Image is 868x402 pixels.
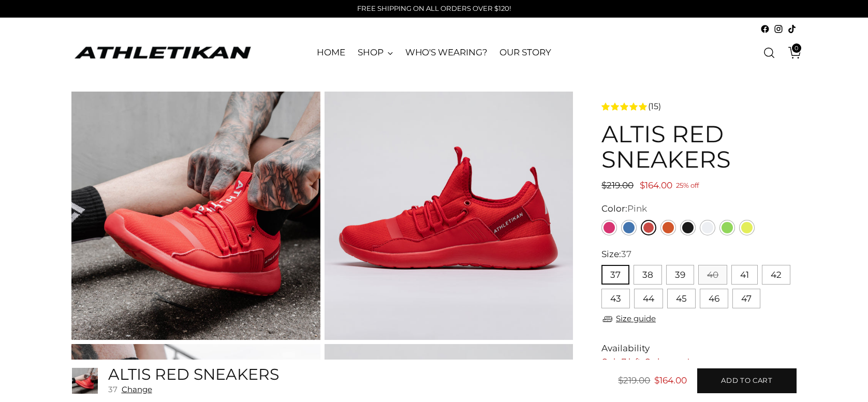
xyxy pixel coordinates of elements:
span: 0 [792,43,801,53]
a: Pink [601,220,617,235]
button: 41 [731,265,758,285]
a: White [700,220,715,235]
button: Add to cart [697,368,796,393]
p: FREE SHIPPING ON ALL ORDERS OVER $120! [357,4,511,14]
a: Yellow [739,220,755,235]
label: Color: [601,202,647,216]
a: WHO'S WEARING? [405,41,488,64]
a: HOME [317,41,345,64]
a: Green [719,220,735,235]
span: (15) [648,100,661,113]
span: $219.00 [618,375,650,385]
button: 46 [700,289,728,308]
button: 45 [667,289,696,308]
span: $164.00 [654,375,687,385]
a: Orange [660,220,676,235]
label: Size: [601,248,631,261]
button: 38 [634,265,662,285]
a: Red [641,220,656,235]
span: $219.00 [601,180,634,190]
button: 44 [634,289,663,308]
span: Availability [601,342,650,355]
a: OUR STORY [499,41,551,64]
a: 4.7 rating (15 votes) [601,100,797,113]
span: 25% off [676,179,699,192]
a: Open cart modal [781,42,801,63]
button: 42 [762,265,790,285]
span: Only 7 left. Order soon! [601,356,689,366]
button: 40 [698,265,727,285]
a: Blue [621,220,637,235]
img: ALTIS Red Sneakers [71,92,320,340]
button: 37 [601,265,629,285]
img: ALTIS Red Sneakers [72,368,98,394]
button: 47 [732,289,760,308]
span: Add to cart [721,376,772,385]
a: Black [680,220,696,235]
span: $164.00 [640,180,672,190]
h5: ALTIS Red Sneakers [108,366,279,383]
button: Change [122,384,152,394]
span: 37 [621,249,631,259]
button: 43 [601,289,630,308]
span: 37 [108,384,117,394]
img: red sneakers close up shot with logo [325,92,573,340]
a: ATHLETIKAN [72,44,253,61]
h1: ALTIS Red Sneakers [601,121,797,172]
button: 39 [666,265,694,285]
a: SHOP [358,41,393,64]
a: Size guide [601,312,656,325]
a: Open search modal [759,42,779,63]
span: Pink [627,203,647,214]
